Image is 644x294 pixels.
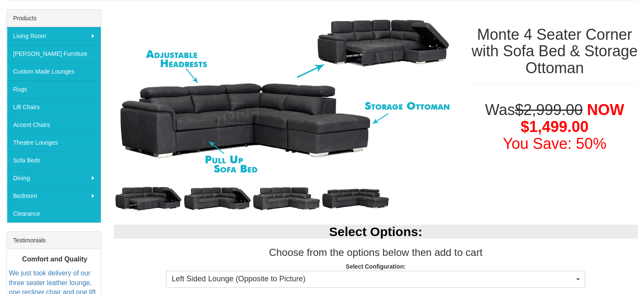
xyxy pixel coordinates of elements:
[503,135,606,152] font: You Save: 50%
[472,102,638,152] h1: Was
[7,187,101,205] a: Bedroom
[7,116,101,134] a: Accent Chairs
[7,151,101,169] a: Sofa Beds
[472,26,638,77] h1: Monte 4 Seater Corner with Sofa Bed & Storage Ottoman
[7,205,101,223] a: Clearance
[345,263,406,270] strong: Select Configuration:
[171,274,574,285] span: Left Sided Lounge (Opposite to Picture)
[7,232,101,249] div: Testimonials
[7,134,101,151] a: Theatre Lounges
[7,27,101,45] a: Living Room
[166,271,585,288] button: Left Sided Lounge (Opposite to Picture)
[515,101,583,118] del: $2,999.00
[114,247,638,258] h3: Choose from the options below then add to cart
[7,98,101,116] a: Lift Chairs
[7,80,101,98] a: Rugs
[7,63,101,80] a: Custom Made Lounges
[7,169,101,187] a: Dining
[22,255,87,262] b: Comfort and Quality
[7,45,101,63] a: [PERSON_NAME] Furniture
[329,225,422,239] b: Select Options:
[7,10,101,27] div: Products
[521,101,624,135] span: NOW $1,499.00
